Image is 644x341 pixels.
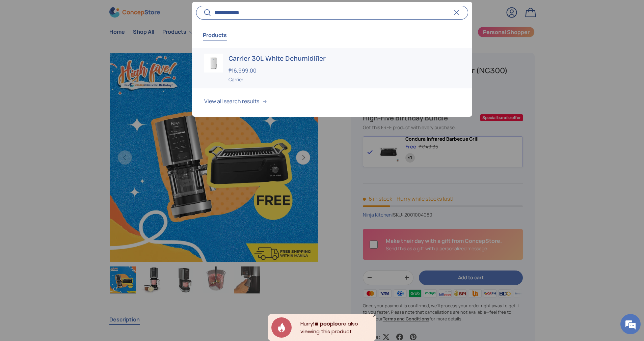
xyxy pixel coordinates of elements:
img: carrier-dehumidifier-30-liter-full-view-concepstore [204,54,223,73]
button: Products [203,27,227,43]
a: carrier-dehumidifier-30-liter-full-view-concepstore Carrier 30L White Dehumidifier ₱16,999.00 Car... [192,48,472,88]
span: We're online! [39,85,93,153]
textarea: Type your message and hit 'Enter' [3,184,129,208]
div: Carrier [229,76,460,83]
strong: ₱16,999.00 [229,67,258,74]
div: Chat with us now [35,38,113,47]
div: Minimize live chat window [111,3,127,20]
h3: Carrier 30L White Dehumidifier [229,54,460,63]
div: Close [373,314,376,317]
button: View all search results [192,88,472,117]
